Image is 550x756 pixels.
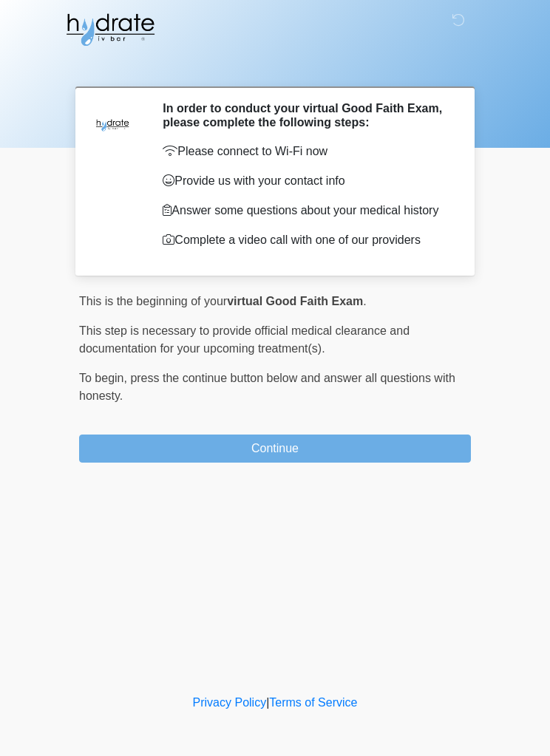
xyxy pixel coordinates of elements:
[269,696,357,709] a: Terms of Service
[163,231,449,249] p: Complete a video call with one of our providers
[163,101,449,129] h2: In order to conduct your virtual Good Faith Exam, please complete the following steps:
[363,295,366,307] span: .
[163,202,449,219] p: Answer some questions about your medical history
[79,324,410,355] span: This step is necessary to provide official medical clearance and documentation for your upcoming ...
[227,295,363,307] strong: virtual Good Faith Exam
[163,172,449,190] p: Provide us with your contact info
[79,372,130,384] span: To begin,
[193,696,267,709] a: Privacy Policy
[90,101,135,146] img: Agent Avatar
[163,143,449,160] p: Please connect to Wi-Fi now
[68,53,482,81] h1: ‎ ‎ ‎
[64,11,156,48] img: Hydrate IV Bar - Glendale Logo
[79,295,227,307] span: This is the beginning of your
[266,696,269,709] a: |
[79,372,455,402] span: press the continue button below and answer all questions with honesty.
[79,435,471,463] button: Continue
